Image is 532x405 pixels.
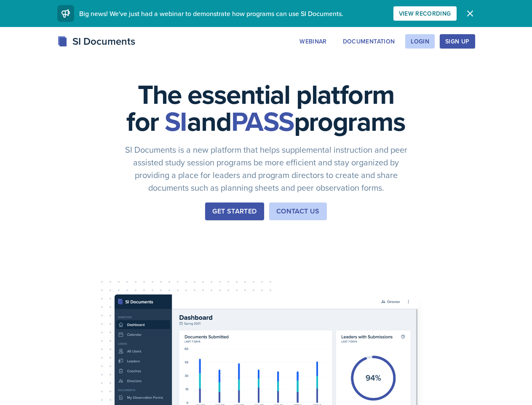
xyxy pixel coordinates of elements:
button: Sign Up [440,34,475,49]
button: Contact Us [269,202,327,220]
span: Big news! We've just had a webinar to demonstrate how programs can use SI Documents. [79,9,343,18]
div: SI Documents [57,34,135,49]
div: Contact Us [276,206,320,216]
div: Login [411,38,429,45]
div: View Recording [399,10,451,17]
div: Get Started [212,206,257,216]
div: Webinar [299,38,326,45]
button: Get Started [205,202,264,220]
div: Sign Up [445,38,469,45]
button: View Recording [393,6,457,21]
button: Documentation [337,34,401,49]
div: Documentation [343,38,395,45]
button: Login [405,34,435,49]
button: Webinar [294,34,332,49]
